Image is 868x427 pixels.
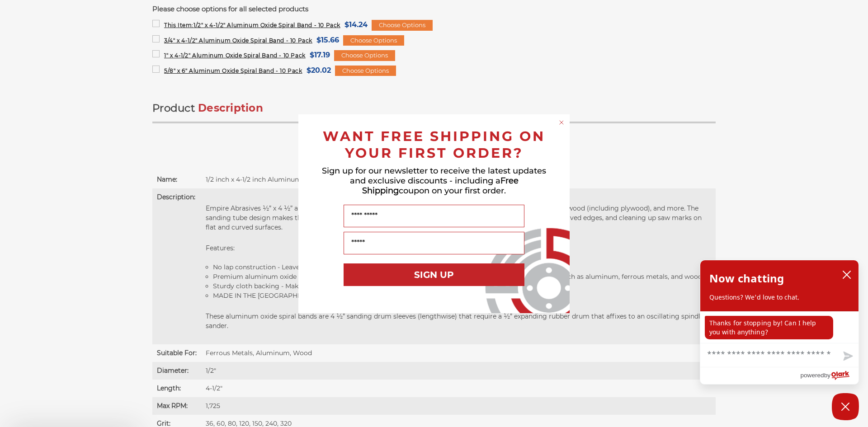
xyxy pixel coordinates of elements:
[824,370,830,381] span: by
[362,176,519,196] span: Free Shipping
[700,311,859,343] div: chat
[323,128,545,161] span: WANT FREE SHIPPING ON YOUR FIRST ORDER?
[344,263,524,286] button: SIGN UP
[709,293,849,302] p: Questions? We'd love to chat.
[705,316,833,339] p: Thanks for stopping by! Can I help you with anything?
[832,393,859,420] button: Close Chatbox
[840,268,854,282] button: close chatbox
[700,260,859,385] div: olark chatbox
[322,166,546,196] span: Sign up for our newsletter to receive the latest updates and exclusive discounts - including a co...
[800,370,824,381] span: powered
[709,269,784,287] h2: Now chatting
[557,118,566,127] button: Close dialog
[836,346,859,367] button: Send message
[800,367,859,384] a: Powered by Olark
